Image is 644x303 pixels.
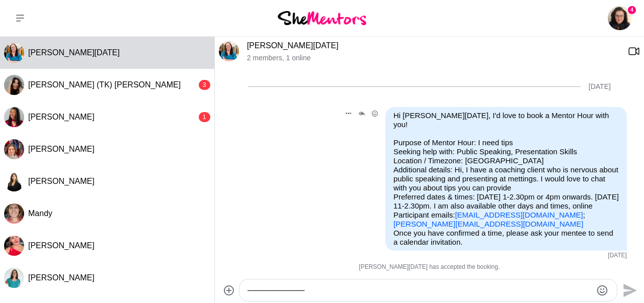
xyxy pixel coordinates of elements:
[628,6,636,14] span: 4
[199,80,210,90] div: 3
[608,252,627,260] time: 2025-08-21T23:45:16.743Z
[368,107,381,120] button: Open Reaction Selector
[4,236,24,256] div: Holly
[4,268,24,288] img: M
[4,43,24,63] img: J
[4,139,24,159] div: Bianca
[4,43,24,63] div: Jennifer Natale
[393,138,619,229] p: Purpose of Mentor Hour: I need tips Seeking help with: Public Speaking, Presentation Skills Locat...
[4,75,24,95] img: T
[28,113,95,121] span: [PERSON_NAME]
[219,41,239,61] img: J
[4,268,24,288] div: Michelle Hearne
[4,107,24,127] img: G
[28,48,120,57] span: [PERSON_NAME][DATE]
[4,204,24,224] img: M
[355,107,368,120] button: Open Thread
[393,220,584,228] a: [PERSON_NAME][EMAIL_ADDRESS][DOMAIN_NAME]
[28,273,95,282] span: [PERSON_NAME]
[342,107,355,120] button: Open Message Actions Menu
[247,41,339,50] a: [PERSON_NAME][DATE]
[589,82,611,91] div: [DATE]
[232,263,627,271] p: [PERSON_NAME][DATE] has accepted the booking.
[28,80,181,89] span: [PERSON_NAME] (TK) [PERSON_NAME]
[4,75,24,95] div: Taliah-Kate (TK) Byron
[608,6,632,30] img: Annette Rudd
[4,236,24,256] img: H
[4,107,24,127] div: Gloria O'Brien
[248,284,592,296] textarea: Type your message
[596,284,608,296] button: Emoji picker
[28,209,52,218] span: Mandy
[393,111,619,129] p: Hi [PERSON_NAME][DATE], I'd love to book a Mentor Hour with you!
[199,112,210,122] div: 1
[4,204,24,224] div: Mandy
[4,171,24,191] div: Katie Carles
[219,41,239,61] div: Jennifer Natale
[28,241,95,250] span: [PERSON_NAME]
[455,211,583,219] a: [EMAIL_ADDRESS][DOMAIN_NAME]
[278,11,366,25] img: She Mentors Logo
[617,279,640,301] button: Send
[393,229,619,247] p: Once you have confirmed a time, please ask your mentee to send a calendar invitation.
[28,145,95,153] span: [PERSON_NAME]
[4,171,24,191] img: K
[247,54,620,62] p: 2 members , 1 online
[608,6,632,30] a: Annette Rudd4
[28,177,95,185] span: [PERSON_NAME]
[4,139,24,159] img: B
